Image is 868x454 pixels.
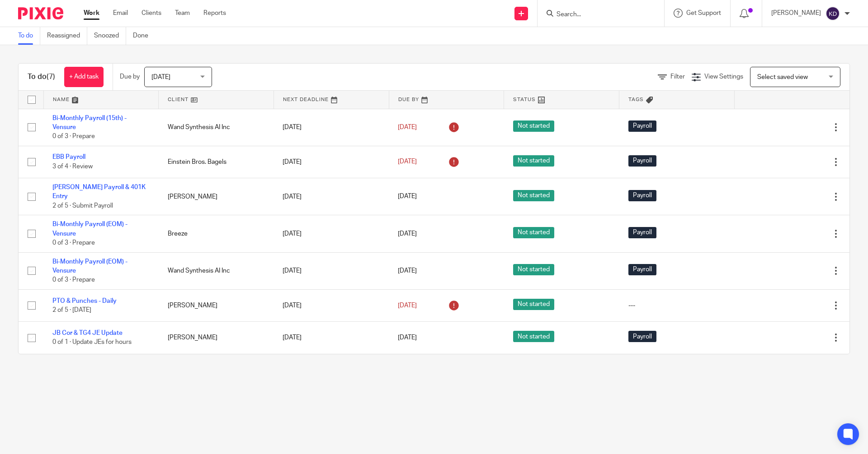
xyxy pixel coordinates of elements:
a: Bi-Monthly Payroll (EOM) - Vensure [52,259,127,274]
span: Not started [513,120,554,132]
span: 0 of 1 · Update JEs for hours [52,339,132,346]
span: Payroll [628,120,656,132]
span: 2 of 5 · Submit Payroll [52,203,113,209]
img: Pixie [18,7,63,19]
span: Tags [628,97,644,102]
span: Payroll [628,264,656,275]
span: Not started [513,264,554,275]
a: Clients [142,9,161,18]
a: To do [18,27,40,45]
span: [DATE] [398,302,417,309]
td: Einstein Bros. Bagels [159,146,274,178]
td: [DATE] [274,178,389,215]
a: JB Cor & TG4 JE Update [52,330,123,336]
a: Bi-Monthly Payroll (15th) - Vensure [52,115,127,130]
span: [DATE] [151,74,170,80]
span: [DATE] [398,159,417,165]
td: [DATE] [274,252,389,289]
span: Payroll [628,155,656,167]
td: [PERSON_NAME] [159,289,274,321]
p: Due by [120,72,140,81]
p: [PERSON_NAME] [771,9,821,18]
a: [PERSON_NAME] Payroll & 401K Entry [52,184,146,199]
span: 2 of 5 · [DATE] [52,307,91,313]
td: [DATE] [274,289,389,321]
a: Team [175,9,190,18]
a: Email [113,9,128,18]
a: EBB Payroll [52,154,85,160]
input: Search [556,11,637,19]
td: [PERSON_NAME] [159,178,274,215]
span: [DATE] [398,268,417,274]
a: + Add task [64,67,104,87]
td: [DATE] [274,322,389,354]
span: (7) [47,73,55,80]
span: Not started [513,227,554,238]
td: [DATE] [274,146,389,178]
div: --- [628,301,726,310]
a: Work [84,9,99,18]
span: [DATE] [398,231,417,237]
span: 0 of 3 · Prepare [52,277,95,283]
span: Not started [513,155,554,167]
td: Breeze [159,215,274,252]
a: Reassigned [47,27,87,45]
a: Snoozed [94,27,126,45]
span: Not started [513,331,554,342]
span: Not started [513,190,554,201]
span: 0 of 3 · Prepare [52,240,95,246]
td: [PERSON_NAME] [159,322,274,354]
span: View Settings [704,74,743,80]
td: Wand Synthesis AI Inc [159,109,274,146]
a: PTO & Punches - Daily [52,298,117,304]
td: [DATE] [274,109,389,146]
a: Reports [203,9,226,18]
a: Bi-Monthly Payroll (EOM) - Vensure [52,221,127,236]
td: Wand Synthesis AI Inc [159,252,274,289]
h1: To do [28,72,55,82]
td: [DATE] [274,215,389,252]
span: Not started [513,299,554,310]
a: Done [133,27,155,45]
span: 0 of 3 · Prepare [52,133,95,139]
img: svg%3E [826,6,840,21]
span: Payroll [628,331,656,342]
span: [DATE] [398,334,417,341]
span: Payroll [628,227,656,238]
span: [DATE] [398,124,417,130]
span: Get Support [686,10,721,16]
span: [DATE] [398,194,417,200]
span: Select saved view [757,74,808,80]
span: Filter [670,74,685,80]
span: 3 of 4 · Review [52,163,93,170]
span: Payroll [628,190,656,201]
